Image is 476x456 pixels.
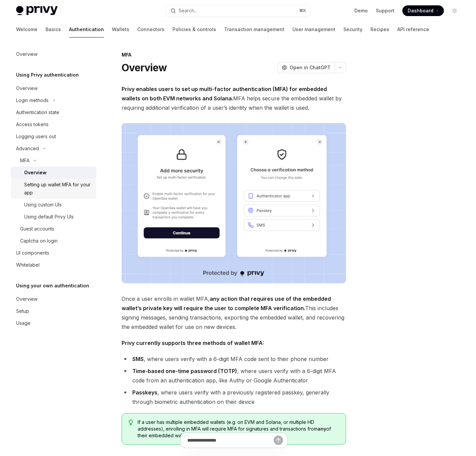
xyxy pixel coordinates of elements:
strong: Time-based one-time password (TOTP) [132,368,237,374]
span: If a user has multiple embedded wallets (e.g. on EVM and Solana, or multiple HD addresses), enrol... [138,419,339,439]
a: Logging users out [11,130,96,143]
div: Overview [24,169,47,177]
a: UI components [11,247,96,259]
a: Overview [11,293,96,305]
span: Open in ChatGPT [290,64,331,71]
div: Guest accounts [20,225,54,233]
a: Basics [46,21,61,37]
button: MFA [11,155,96,167]
div: UI components [16,249,49,257]
h1: Overview [122,62,167,74]
a: Connectors [137,21,164,37]
span: MFA helps secure the embedded wallet by requiring additional verification of a user’s identity wh... [122,84,346,112]
a: Wallets [112,21,129,37]
strong: any action that requires use of the embedded wallet’s private key will require the user to comple... [122,295,331,311]
a: Support [376,7,394,14]
input: Ask a question... [187,433,274,448]
a: Authentication state [11,106,96,118]
a: Setup [11,305,96,317]
button: Advanced [11,143,96,155]
a: Access tokens [11,118,96,130]
div: Logging users out [16,132,56,141]
a: Overview [11,48,96,60]
a: Usage [11,317,96,329]
a: API reference [397,21,429,37]
a: Transaction management [224,21,284,37]
span: Once a user enrolls in wallet MFA, This includes signing messages, sending transactions, exportin... [122,294,346,332]
div: Overview [16,50,38,58]
a: Policies & controls [173,21,216,37]
div: Overview [16,84,38,92]
a: Captcha on login [11,235,96,247]
div: Overview [16,295,38,303]
a: Overview [11,82,96,94]
a: Whitelabel [11,259,96,271]
strong: Privy enables users to set up multi-factor authentication (MFA) for embedded wallets on both EVM ... [122,86,327,102]
strong: Privy currently supports three methods of wallet MFA: [122,340,264,346]
a: Setting up wallet MFA for your app [11,179,96,199]
div: Using default Privy UIs [24,213,74,221]
strong: any [318,426,326,432]
button: Search...⌘K [166,5,310,17]
div: Search... [179,7,197,15]
span: Dashboard [408,7,433,14]
a: Welcome [16,21,38,37]
li: , where users verify with a previously registered passkey, generally through biometric authentica... [122,388,346,406]
div: Captcha on login [20,237,58,245]
button: Open in ChatGPT [277,62,335,73]
img: images/MFA.png [122,123,346,283]
button: Toggle dark mode [449,5,460,16]
svg: Tip [129,420,133,426]
a: Guest accounts [11,223,96,235]
a: Dashboard [402,5,444,16]
div: MFA [122,52,346,58]
h5: Using Privy authentication [16,71,79,79]
h5: Using your own authentication [16,282,89,290]
a: Using custom UIs [11,199,96,211]
a: User management [292,21,335,37]
a: Demo [354,7,368,14]
div: MFA [20,157,29,165]
div: Login methods [16,96,49,104]
a: Recipes [370,21,389,37]
a: Overview [11,167,96,179]
div: Whitelabel [16,261,40,269]
a: Using default Privy UIs [11,211,96,223]
div: Setup [16,307,29,315]
div: Advanced [16,145,39,153]
li: , where users verify with a 6-digit MFA code from an authentication app, like Authy or Google Aut... [122,366,346,385]
div: Usage [16,319,30,327]
button: Send message [274,436,283,445]
img: light logo [16,6,58,15]
div: Using custom UIs [24,201,62,209]
button: Login methods [11,94,96,106]
div: Access tokens [16,120,49,128]
li: , where users verify with a 6-digit MFA code sent to their phone number [122,354,346,364]
span: ⌘ K [299,8,306,13]
div: Authentication state [16,108,59,116]
strong: Passkeys [132,389,157,396]
div: Setting up wallet MFA for your app [24,181,92,197]
a: Security [343,21,362,37]
strong: SMS [132,356,144,362]
a: Authentication [69,21,104,37]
